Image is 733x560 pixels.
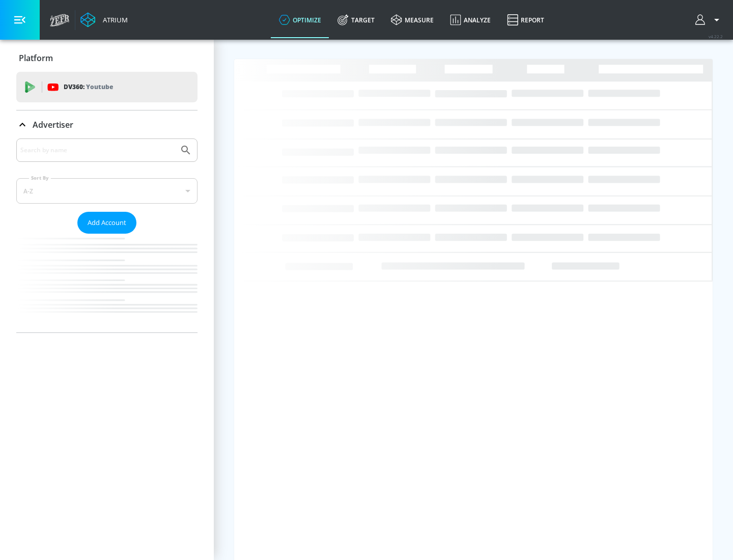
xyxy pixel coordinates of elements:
[16,178,198,204] div: A-Z
[29,175,51,181] label: Sort By
[64,81,113,93] p: DV360:
[16,234,198,332] nav: list of Advertiser
[33,119,73,130] p: Advertiser
[77,212,136,234] button: Add Account
[99,15,128,24] div: Atrium
[80,12,128,27] a: Atrium
[88,217,126,229] span: Add Account
[20,144,175,157] input: Search by name
[442,2,499,38] a: Analyze
[16,72,198,102] div: DV360: Youtube
[16,138,198,332] div: Advertiser
[86,81,113,92] p: Youtube
[16,110,198,139] div: Advertiser
[709,34,723,39] span: v 4.22.2
[19,52,53,64] p: Platform
[329,2,383,38] a: Target
[16,44,198,72] div: Platform
[499,2,552,38] a: Report
[383,2,442,38] a: measure
[271,2,329,38] a: optimize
